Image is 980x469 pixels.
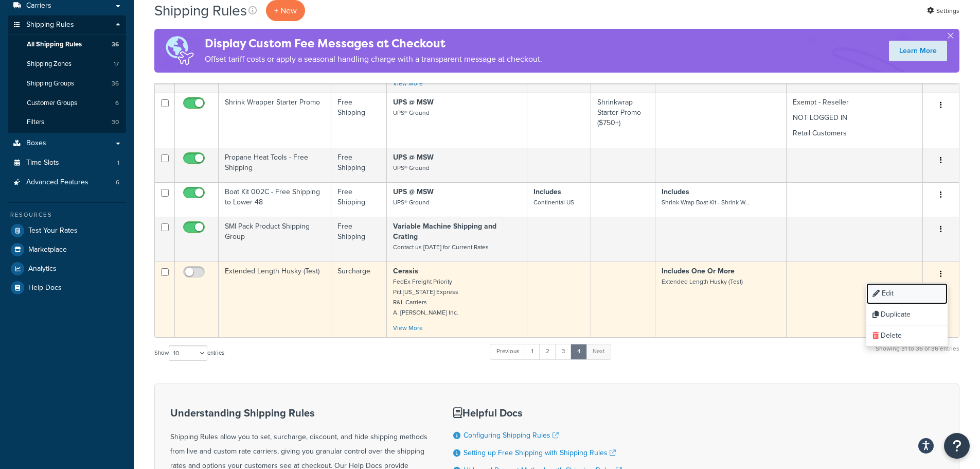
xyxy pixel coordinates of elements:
strong: UPS @ MSW [393,186,434,197]
span: Shipping Rules [26,21,74,29]
td: Propane Heat Tools - Free Shipping [219,148,331,182]
a: Advanced Features 6 [8,173,126,192]
a: Help Docs [8,279,126,297]
a: 1 [525,344,540,359]
strong: Includes One Or More [662,266,735,276]
span: Test Your Rates [28,227,78,235]
a: View More [393,79,423,88]
strong: UPS @ MSW [393,97,434,108]
img: duties-banner-06bc72dcb5fe05cb3f9472aba00be2ae8eb53ab6f0d8bb03d382ba314ac3c341.png [154,29,205,73]
span: Customer Groups [27,99,77,108]
td: Free Shipping [331,148,387,182]
span: Shipping Groups [27,79,74,88]
small: UPS® Ground [393,198,430,207]
li: All Shipping Rules [8,35,126,54]
p: Offset tariff costs or apply a seasonal handling charge with a transparent message at checkout. [205,52,542,66]
span: Boxes [26,139,46,148]
label: Show entries [154,345,224,361]
small: UPS® Ground [393,163,430,172]
td: Shrink Wrapper Starter Promo [219,93,331,148]
a: 3 [555,344,572,359]
h3: Helpful Docs [453,407,622,419]
a: Time Slots 1 [8,153,126,172]
td: SMI Pack Product Shipping Group [219,217,331,262]
span: 6 [115,99,119,108]
a: Marketplace [8,240,126,259]
h4: Display Custom Fee Messages at Checkout [205,35,542,52]
a: Learn More [889,41,947,61]
small: Continental US [533,198,574,207]
a: Edit [866,283,948,304]
td: Extended Length Husky (Test) [219,262,331,337]
td: Boat Kit 002C - Free Shipping to Lower 48 [219,182,331,217]
a: Analytics [8,259,126,278]
a: Customer Groups 6 [8,94,126,113]
h3: Understanding Shipping Rules [170,407,427,419]
li: Customer Groups [8,94,126,113]
div: Resources [8,211,126,219]
a: Delete [866,325,948,346]
li: Time Slots [8,153,126,172]
td: Free Shipping [331,93,387,148]
span: 6 [116,178,119,187]
a: Previous [490,344,526,359]
li: Advanced Features [8,173,126,192]
div: Showing 31 to 36 of 36 entries [876,343,959,365]
span: Carriers [26,2,51,10]
span: 36 [112,79,119,88]
a: Settings [927,4,959,18]
li: Shipping Groups [8,74,126,93]
span: Shipping Zones [27,60,72,68]
span: 36 [112,40,119,49]
h1: Shipping Rules [154,1,247,21]
p: NOT LOGGED IN [793,113,916,123]
strong: Includes [662,186,689,197]
li: Filters [8,113,126,132]
a: Shipping Groups 36 [8,74,126,93]
small: Shrink Wrap Boat Kit - Shrink W... [662,198,750,207]
td: Exempt - Reseller [787,93,923,148]
span: 30 [112,118,119,127]
li: Shipping Zones [8,55,126,74]
strong: UPS @ MSW [393,152,434,163]
span: Time Slots [26,159,59,167]
a: View More [393,323,423,333]
li: Test Your Rates [8,221,126,240]
td: Surcharge [331,262,387,337]
small: FedEx Freight Priority Pitt [US_STATE] Express R&L Carriers A. [PERSON_NAME] Inc. [393,277,458,317]
td: Shrinkwrap Starter Promo ($750+) [591,93,655,148]
span: 1 [117,159,119,167]
a: Boxes [8,134,126,153]
small: Extended Length Husky (Test) [662,277,743,286]
p: Retail Customers [793,128,916,138]
span: Marketplace [28,246,67,254]
span: Help Docs [28,284,62,292]
small: UPS® Ground [393,108,430,117]
td: Free Shipping [331,182,387,217]
span: Analytics [28,265,57,273]
span: Filters [27,118,44,127]
strong: Variable Machine Shipping and Crating [393,221,496,242]
a: Setting up Free Shipping with Shipping Rules [464,447,616,458]
a: Filters 30 [8,113,126,132]
span: 17 [114,60,119,68]
span: Advanced Features [26,178,88,187]
a: 4 [571,344,587,359]
a: Shipping Rules [8,15,126,34]
a: Duplicate [866,304,948,325]
a: Shipping Zones 17 [8,55,126,74]
a: 2 [539,344,556,359]
li: Shipping Rules [8,15,126,133]
span: All Shipping Rules [27,40,82,49]
td: Free Shipping [331,217,387,262]
a: Next [586,344,611,359]
select: Showentries [169,345,207,361]
a: Configuring Shipping Rules [464,430,559,441]
small: Contact us [DATE] for Current Rates [393,242,489,252]
strong: Cerasis [393,266,418,276]
strong: Includes [533,186,561,197]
